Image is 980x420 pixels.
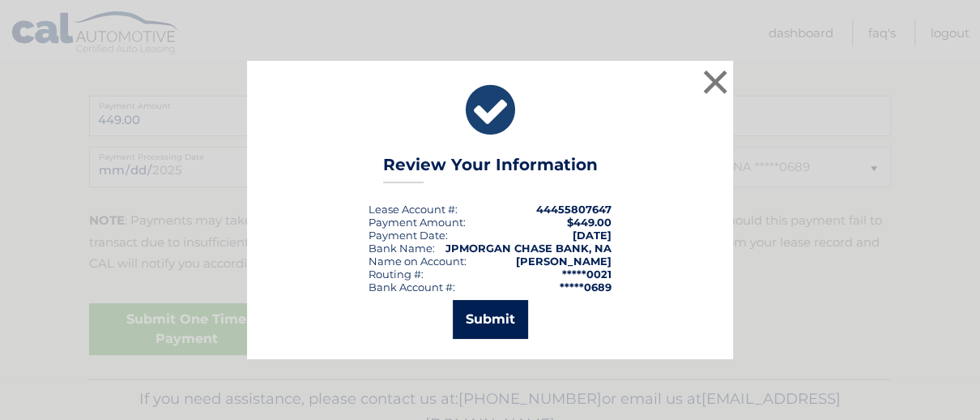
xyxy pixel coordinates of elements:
div: Name on Account: [369,255,467,268]
button: × [699,66,731,98]
div: Routing #: [369,268,424,281]
strong: JPMORGAN CHASE BANK, NA [445,242,611,255]
span: [DATE] [573,229,611,242]
span: Payment Date [369,229,445,242]
div: Payment Amount: [369,216,466,229]
strong: [PERSON_NAME] [516,255,611,268]
h3: Review Your Information [383,155,598,183]
div: Bank Name: [369,242,435,255]
strong: 44455807647 [536,203,611,216]
div: Bank Account #: [369,281,455,294]
div: Lease Account #: [369,203,458,216]
span: $449.00 [567,216,611,229]
div: : [369,229,448,242]
button: Submit [453,300,528,339]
